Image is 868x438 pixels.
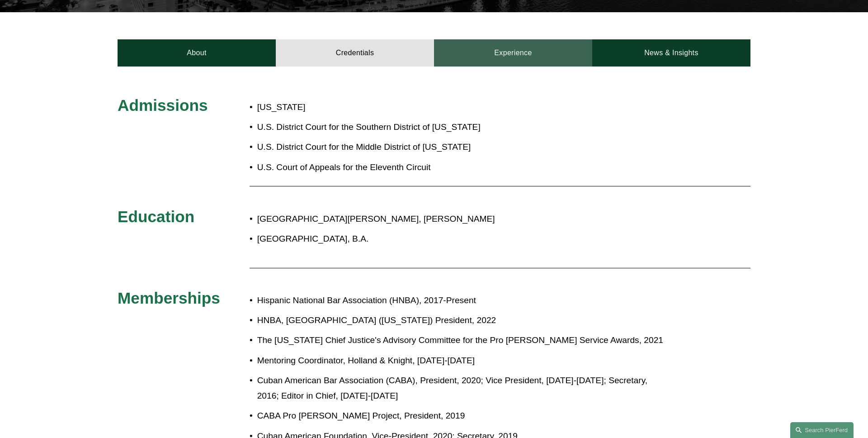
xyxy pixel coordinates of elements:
[257,119,487,135] p: U.S. District Court for the Southern District of [US_STATE]
[257,211,671,227] p: [GEOGRAPHIC_DATA][PERSON_NAME], [PERSON_NAME]
[257,139,487,155] p: U.S. District Court for the Middle District of [US_STATE]
[790,422,854,438] a: Search this site
[592,39,750,67] a: News & Insights
[257,160,487,176] p: U.S. Court of Appeals for the Eleventh Circuit
[434,39,592,67] a: Experience
[257,373,671,404] p: Cuban American Bar Association (CABA), President, 2020; Vice President, [DATE]-[DATE]; Secretary,...
[118,289,220,307] span: Memberships
[276,39,434,67] a: Credentials
[118,96,208,114] span: Admissions
[257,293,671,309] p: Hispanic National Bar Association (HNBA), 2017-Present
[257,100,487,115] p: [US_STATE]
[257,408,671,424] p: CABA Pro [PERSON_NAME] Project, President, 2019
[118,39,276,67] a: About
[257,231,671,247] p: [GEOGRAPHIC_DATA], B.A.
[118,208,194,225] span: Education
[257,333,671,348] p: The [US_STATE] Chief Justice's Advisory Committee for the Pro [PERSON_NAME] Service Awards, 2021
[257,313,671,328] p: HNBA, [GEOGRAPHIC_DATA] ([US_STATE]) President, 2022
[257,353,671,369] p: Mentoring Coordinator, Holland & Knight, [DATE]-[DATE]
